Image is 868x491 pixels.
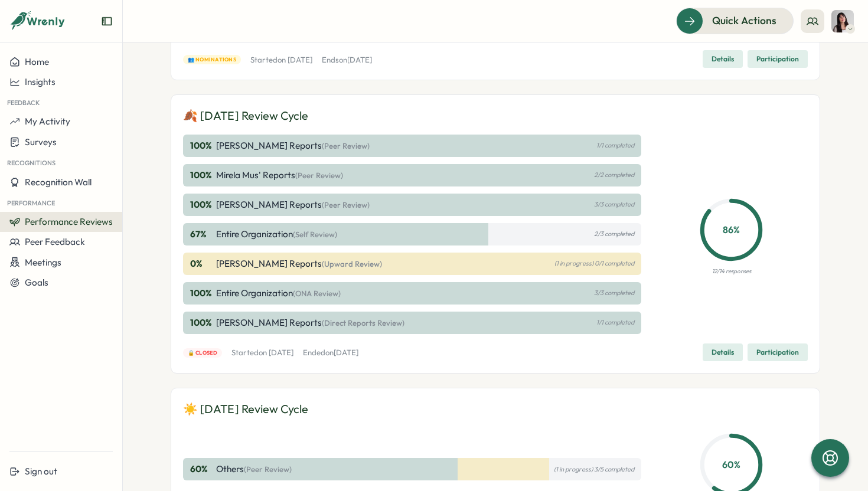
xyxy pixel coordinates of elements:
p: Ended on [DATE] [303,348,358,358]
p: 67 % [190,228,214,241]
span: 🔒 Closed [188,349,218,357]
span: (Peer Review) [244,464,292,474]
p: [PERSON_NAME] Reports [216,139,370,152]
button: Details [703,50,743,68]
img: Andrea Lopez [831,10,854,32]
p: 100 % [190,139,214,152]
p: [PERSON_NAME] Reports [216,316,404,329]
span: (Self Review) [293,230,337,239]
p: Entire Organization [216,287,341,300]
p: 100 % [190,169,214,182]
p: Entire Organization [216,228,337,241]
p: 100 % [190,287,214,300]
p: [PERSON_NAME] Reports [216,257,382,270]
p: Mirela Mus' Reports [216,169,343,182]
p: 60 % [703,457,760,472]
p: 1/1 completed [596,319,634,326]
span: Goals [25,277,48,288]
p: 3/3 completed [594,289,634,297]
span: Participation [756,51,799,67]
span: Home [25,56,49,67]
p: Started on [DATE] [250,55,312,66]
p: 1/1 completed [596,142,634,149]
p: ☀️ [DATE] Review Cycle [183,400,308,418]
p: 12/14 responses [712,267,751,276]
span: (Peer Review) [295,171,343,180]
button: Expand sidebar [101,15,113,27]
span: (Peer Review) [322,141,370,150]
span: Performance Reviews [25,216,113,227]
span: Meetings [25,257,61,268]
p: 2/2 completed [594,171,634,179]
span: My Activity [25,116,70,127]
p: 0 % [190,257,214,270]
p: 86 % [703,222,760,237]
p: 60 % [190,463,214,476]
span: Surveys [25,136,57,148]
span: 👥 Nominations [188,55,236,64]
button: Quick Actions [676,8,794,34]
p: 100 % [190,316,214,329]
span: Peer Feedback [25,236,85,247]
p: 🍂 [DATE] Review Cycle [183,107,308,125]
span: (Upward Review) [322,259,382,269]
span: Details [712,344,734,361]
span: (Direct Reports Review) [322,318,404,328]
p: Ends on [DATE] [322,55,372,66]
p: (1 in progress) 3/5 completed [554,466,634,473]
span: (ONA Review) [293,289,341,298]
span: (Peer Review) [322,200,370,210]
p: (1 in progress) 0/1 completed [554,260,634,267]
span: Details [712,51,734,67]
button: Participation [748,343,808,361]
p: Started on [DATE] [231,348,293,358]
span: Participation [756,344,799,361]
span: Quick Actions [712,13,776,28]
span: Insights [25,76,56,87]
span: Sign out [25,466,57,477]
span: Recognition Wall [25,176,92,188]
p: Others [216,463,292,476]
p: [PERSON_NAME] Reports [216,198,370,211]
p: 100 % [190,198,214,211]
button: Details [703,343,743,361]
p: 3/3 completed [594,201,634,208]
p: 2/3 completed [594,230,634,238]
button: Participation [748,50,808,68]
